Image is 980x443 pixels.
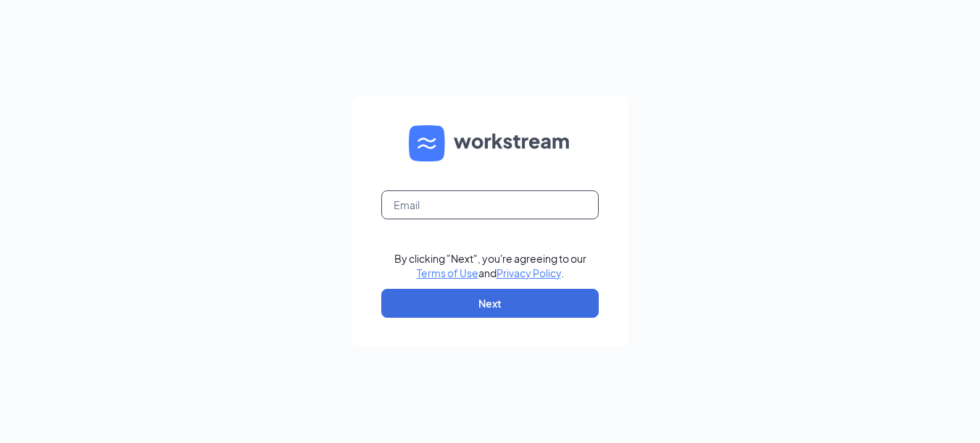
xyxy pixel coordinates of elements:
[497,266,561,279] a: Privacy Policy
[417,266,478,279] a: Terms of Use
[381,190,599,219] input: Email
[381,289,599,318] button: Next
[409,125,571,161] img: WS logo and Workstream text
[394,251,586,280] div: By clicking "Next", you're agreeing to our and .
